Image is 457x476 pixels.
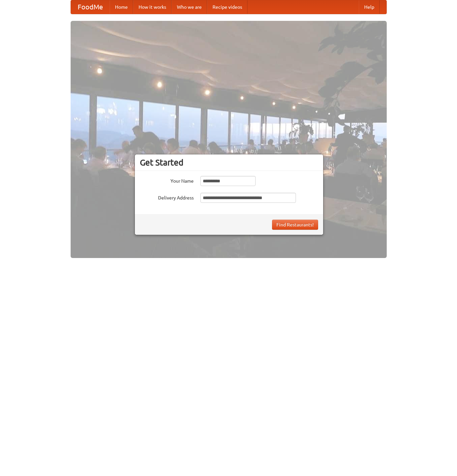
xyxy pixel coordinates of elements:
label: Your Name [140,176,194,184]
label: Delivery Address [140,193,194,201]
a: How it works [133,0,172,14]
a: Home [110,0,133,14]
a: Who we are [172,0,207,14]
a: Recipe videos [207,0,247,14]
a: Help [359,0,380,14]
button: Find Restaurants! [272,220,318,230]
h3: Get Started [140,157,318,168]
a: FoodMe [71,0,110,14]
